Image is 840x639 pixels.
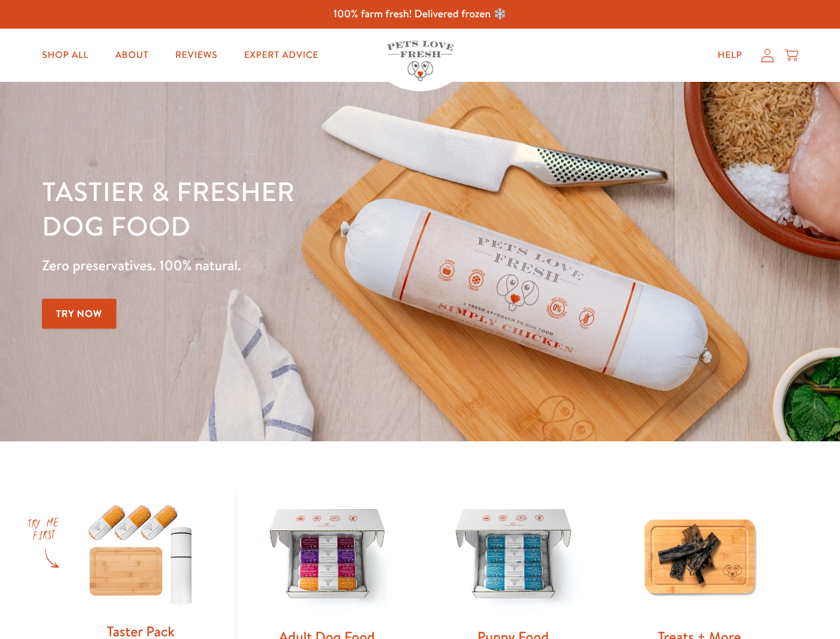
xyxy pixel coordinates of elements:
a: Expert Advice [233,42,329,69]
p: Zero preservatives. 100% natural. [42,254,546,278]
img: Pets Love Fresh [387,41,454,81]
a: About [104,42,159,69]
a: Shop All [31,42,99,69]
a: Reviews [164,42,227,69]
a: Try Now [42,299,116,329]
a: Help [707,42,753,69]
h1: Tastier & fresher dog food [42,174,546,243]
